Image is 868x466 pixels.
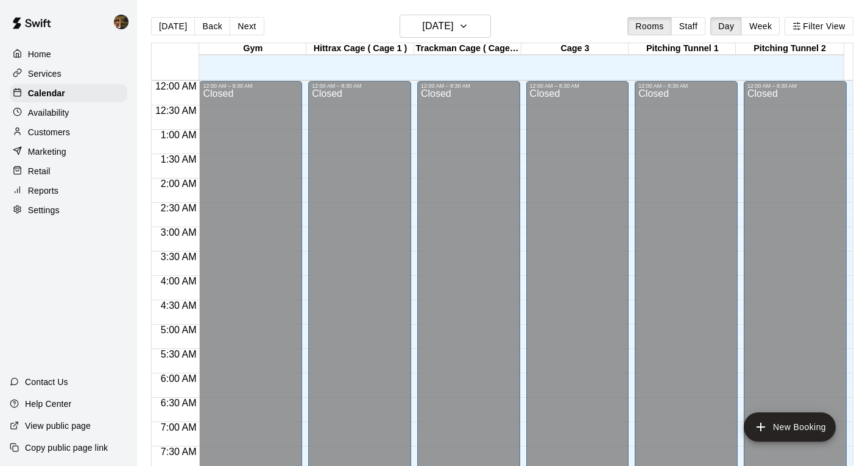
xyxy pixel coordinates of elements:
[521,43,629,55] div: Cage 3
[736,43,843,55] div: Pitching Tunnel 2
[28,204,60,216] p: Settings
[230,17,264,35] button: Next
[111,10,137,34] div: Francisco Gracesqui
[10,65,127,83] a: Services
[422,18,453,35] h6: [DATE]
[152,105,200,116] span: 12:30 AM
[28,87,65,99] p: Calendar
[158,276,200,286] span: 4:00 AM
[10,201,127,219] a: Settings
[306,43,414,55] div: Hittrax Cage ( Cage 1 )
[25,398,71,410] p: Help Center
[158,227,200,238] span: 3:00 AM
[747,83,843,89] div: 12:00 AM – 8:30 AM
[158,325,200,335] span: 5:00 AM
[28,107,69,119] p: Availability
[25,420,91,432] p: View public page
[530,83,626,89] div: 12:00 AM – 8:30 AM
[158,373,200,384] span: 6:00 AM
[28,146,66,158] p: Marketing
[158,203,200,213] span: 2:30 AM
[629,43,736,55] div: Pitching Tunnel 1
[10,182,127,200] a: Reports
[199,43,306,55] div: Gym
[194,17,230,35] button: Back
[421,83,517,89] div: 12:00 AM – 8:30 AM
[741,17,780,35] button: Week
[158,422,200,432] span: 7:00 AM
[10,84,127,102] a: Calendar
[10,162,127,180] a: Retail
[158,154,200,164] span: 1:30 AM
[414,43,521,55] div: Trackman Cage ( Cage 2 )
[158,300,200,311] span: 4:30 AM
[158,130,200,140] span: 1:00 AM
[151,17,195,35] button: [DATE]
[312,83,408,89] div: 12:00 AM – 8:30 AM
[158,349,200,359] span: 5:30 AM
[25,442,108,454] p: Copy public page link
[28,185,58,197] p: Reports
[638,83,734,89] div: 12:00 AM – 8:30 AM
[10,123,127,141] a: Customers
[158,447,200,457] span: 7:30 AM
[203,83,298,89] div: 12:00 AM – 8:30 AM
[158,398,200,408] span: 6:30 AM
[785,17,853,35] button: Filter View
[158,252,200,262] span: 3:30 AM
[400,15,491,38] button: [DATE]
[158,178,200,189] span: 2:00 AM
[744,412,836,442] button: add
[28,48,51,60] p: Home
[28,68,62,80] p: Services
[627,17,671,35] button: Rooms
[710,17,742,35] button: Day
[28,165,51,177] p: Retail
[671,17,706,35] button: Staff
[10,104,127,122] a: Availability
[152,81,200,91] span: 12:00 AM
[10,143,127,161] a: Marketing
[114,15,129,29] img: Francisco Gracesqui
[10,45,127,63] a: Home
[25,376,68,388] p: Contact Us
[28,126,70,138] p: Customers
